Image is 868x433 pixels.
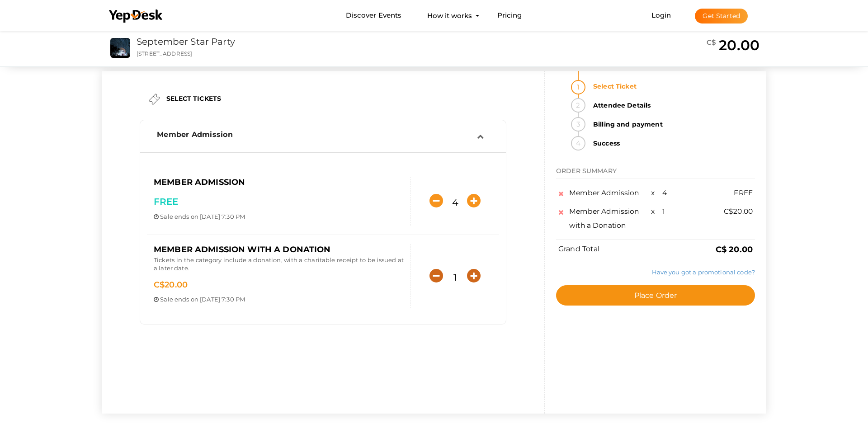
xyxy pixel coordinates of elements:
button: How it works [425,7,475,24]
img: 7MAUYWPU_small.jpeg [110,38,130,58]
span: C$ [716,245,726,254]
span: ORDER SUMMARY [556,167,617,175]
span: Member Admission [154,177,245,187]
span: x 1 [651,207,665,216]
a: Login [651,11,671,19]
h2: 20.00 [707,36,759,54]
a: September Star Party [137,36,235,47]
span: FREE [734,188,753,197]
img: ticket.png [149,94,160,105]
span: Member Admission with a Donation [154,245,330,254]
span: 20.00 [154,280,188,290]
p: [STREET_ADDRESS] [137,50,571,57]
strong: Attendee Details [588,98,755,113]
span: Member Admission with a Donation [569,207,639,230]
strong: Success [588,136,755,151]
span: Place Order [634,291,677,300]
button: Place Order [556,285,755,306]
a: Discover Events [346,7,401,24]
p: Tickets in the category include a donation, with a charitable receipt to be issued at a later date. [154,256,404,275]
a: Have you got a promotional code? [652,268,755,276]
a: Pricing [497,7,522,24]
label: SELECT TICKETS [166,94,221,103]
span: C$ [724,207,733,216]
b: 20.00 [716,245,753,254]
span: Member Admission [569,188,639,197]
p: ends on [DATE] 7:30 PM [154,212,404,221]
span: C$ [154,280,165,290]
button: Get Started [695,9,748,24]
label: Grand Total [558,244,600,254]
span: Sale [160,296,173,303]
strong: Select Ticket [588,79,755,94]
a: Member Admission [145,136,501,144]
span: Member Admission [157,130,233,139]
strong: Billing and payment [588,117,755,132]
span: x 4 [651,188,667,197]
span: 20.00 [724,207,753,216]
p: FREE [154,195,404,208]
p: ends on [DATE] 7:30 PM [154,295,404,304]
span: Sale [160,213,173,220]
span: C$ [707,38,716,47]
